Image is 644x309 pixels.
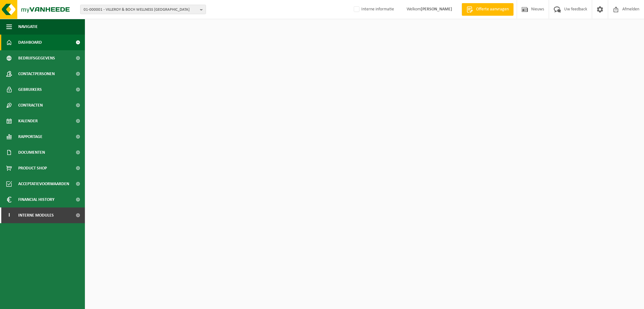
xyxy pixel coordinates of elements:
span: Bedrijfsgegevens [18,50,55,66]
span: Offerte aanvragen [475,6,510,13]
span: Contracten [18,97,43,113]
span: 01-000001 - VILLEROY & BOCH WELLNESS [GEOGRAPHIC_DATA] [84,5,197,14]
span: Dashboard [18,35,42,50]
span: I [6,207,12,223]
span: Acceptatievoorwaarden [18,176,69,192]
a: Offerte aanvragen [462,3,514,16]
strong: [PERSON_NAME] [421,7,452,12]
span: Kalender [18,113,38,129]
span: Interne modules [18,207,54,223]
span: Rapportage [18,129,42,145]
span: Product Shop [18,160,47,176]
span: Navigatie [18,19,38,35]
span: Gebruikers [18,82,42,97]
label: Interne informatie [353,5,394,14]
button: 01-000001 - VILLEROY & BOCH WELLNESS [GEOGRAPHIC_DATA] [80,5,206,14]
span: Financial History [18,192,54,207]
span: Documenten [18,145,45,160]
span: Contactpersonen [18,66,55,82]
